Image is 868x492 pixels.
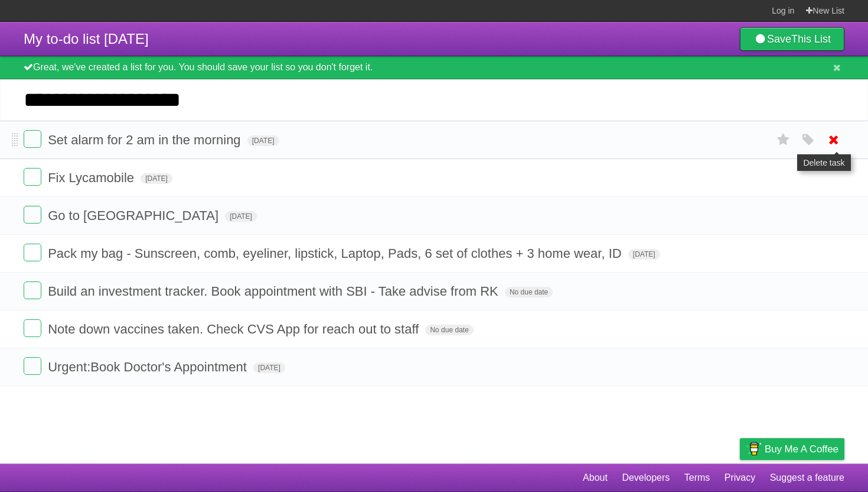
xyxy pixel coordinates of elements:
[48,132,243,147] span: Set alarm for 2 am in the morning
[24,168,41,186] label: Done
[684,467,710,489] a: Terms
[583,467,608,489] a: About
[746,439,762,459] img: Buy me a coffee
[253,362,285,373] span: [DATE]
[24,281,41,299] label: Done
[24,130,41,148] label: Done
[48,208,221,223] span: Go to [GEOGRAPHIC_DATA]
[225,211,257,222] span: [DATE]
[247,135,279,146] span: [DATE]
[24,31,149,47] span: My to-do list [DATE]
[628,249,660,260] span: [DATE]
[48,360,250,374] span: Urgent:Book Doctor's Appointment
[24,244,41,261] label: Done
[505,287,553,297] span: No due date
[740,438,844,460] a: Buy me a coffee
[24,357,41,375] label: Done
[24,319,41,337] label: Done
[48,170,137,185] span: Fix Lycamobile
[48,246,625,261] span: Pack my bag - Sunscreen, comb, eyeliner, lipstick, Laptop, Pads, 6 set of clothes + 3 home wear, ID
[24,206,41,224] label: Done
[765,439,838,459] span: Buy me a coffee
[772,130,795,150] label: Star task
[770,467,844,489] a: Suggest a feature
[141,173,172,184] span: [DATE]
[425,325,473,335] span: No due date
[725,467,755,489] a: Privacy
[791,33,831,45] b: This List
[48,322,422,336] span: Note down vaccines taken. Check CVS App for reach out to staff
[48,284,501,299] span: Build an investment tracker. Book appointment with SBI - Take advise from RK
[740,27,844,51] a: SaveThis List
[622,467,670,489] a: Developers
